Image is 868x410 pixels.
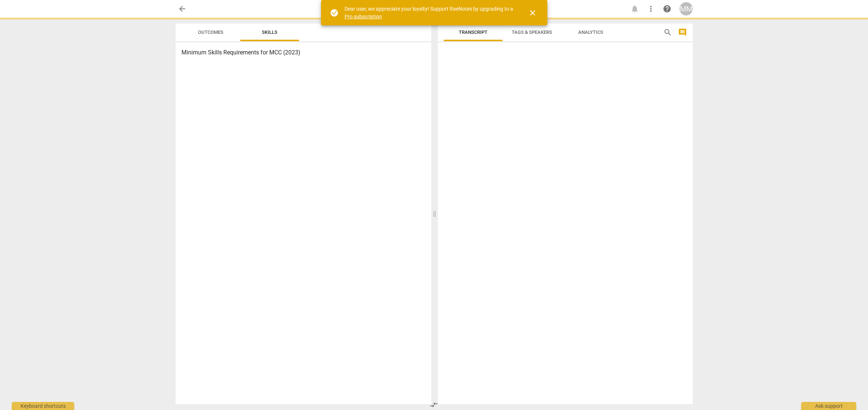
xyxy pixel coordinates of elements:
[429,400,438,409] span: compare_arrows
[680,2,693,15] button: MM
[578,29,603,35] span: Analytics
[801,402,856,410] div: Ask support
[647,4,655,13] span: more_vert
[528,8,537,17] span: close
[663,28,672,37] span: search
[198,29,223,35] span: Outcomes
[524,4,541,22] button: Close
[262,29,277,35] span: Skills
[330,8,339,17] span: check_circle
[345,14,382,19] a: Pro subscription
[12,402,74,410] div: Keyboard shortcuts
[512,29,552,35] span: Tags & Speakers
[663,4,671,13] span: help
[181,48,425,57] h3: Minimum Skills Requirements for MCC (2023)
[178,4,187,13] span: arrow_back
[677,26,688,38] button: Show/Hide comments
[459,29,487,35] span: Transcript
[345,5,515,20] div: Dear user, we appreciate your loyalty! Support RaeNotes by upgrading to a
[662,26,674,38] button: Search
[678,28,687,37] span: comment
[660,2,674,15] a: Help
